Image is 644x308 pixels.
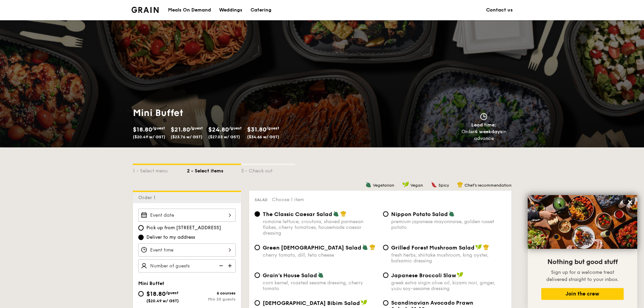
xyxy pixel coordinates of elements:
img: icon-clock.2db775ea.svg [479,113,489,120]
input: Scandinavian Avocado Prawn Salad+$1.00[PERSON_NAME], [PERSON_NAME], [PERSON_NAME], red onion [383,300,388,306]
div: premium japanese mayonnaise, golden russet potato [391,219,506,230]
input: Japanese Broccoli Slawgreek extra virgin olive oil, kizami nori, ginger, yuzu soy-sesame dressing [383,273,388,278]
div: 2 - Select items [187,165,241,174]
input: The Classic Caesar Saladromaine lettuce, croutons, shaved parmesan flakes, cherry tomatoes, house... [255,211,260,217]
input: $18.80/guest($20.49 w/ GST)6 coursesMin 20 guests [138,291,144,297]
img: icon-vegan.f8ff3823.svg [475,244,482,250]
span: Choose 1 item [272,197,304,203]
span: Nothing but good stuff [547,258,618,266]
input: Event time [138,243,236,257]
span: Chef's recommendation [464,183,511,188]
img: icon-add.58712e84.svg [225,259,236,272]
img: icon-chef-hat.a58ddaea.svg [457,182,463,188]
strong: 4 weekdays [475,129,502,135]
img: icon-chef-hat.a58ddaea.svg [483,244,489,250]
img: icon-vegan.f8ff3823.svg [457,272,463,278]
span: Sign up for a welcome treat delivered straight to your inbox. [546,269,619,282]
input: Green [DEMOGRAPHIC_DATA] Saladcherry tomato, dill, feta cheese [255,245,260,250]
span: /guest [266,126,279,131]
div: romaine lettuce, croutons, shaved parmesan flakes, cherry tomatoes, housemade caesar dressing [263,219,378,236]
img: icon-vegetarian.fe4039eb.svg [362,244,368,250]
span: Pick up from [STREET_ADDRESS] [146,224,221,231]
span: /guest [152,126,165,131]
div: fresh herbs, shiitake mushroom, king oyster, balsamic dressing [391,252,506,264]
span: Salad [255,197,268,202]
span: ($34.66 w/ GST) [247,135,279,139]
img: icon-vegetarian.fe4039eb.svg [449,211,455,217]
img: icon-vegetarian.fe4039eb.svg [333,211,339,217]
span: /guest [166,290,178,295]
span: Vegetarian [373,183,394,188]
input: Grain's House Saladcorn kernel, roasted sesame dressing, cherry tomato [255,273,260,278]
span: /guest [229,126,242,131]
button: Join the crew [541,288,624,300]
div: 3 - Check out [241,165,295,174]
span: $21.80 [171,126,190,133]
button: Close [625,197,636,208]
span: Grilled Forest Mushroom Salad [391,244,475,251]
div: cherry tomato, dill, feta cheese [263,252,378,258]
img: icon-reduce.1d2dbef1.svg [215,259,225,272]
input: Nippon Potato Saladpremium japanese mayonnaise, golden russet potato [383,211,388,217]
img: icon-vegan.f8ff3823.svg [361,300,367,306]
img: Grain [132,7,159,13]
span: Japanese Broccoli Slaw [391,272,456,279]
input: Event date [138,209,236,222]
span: $24.80 [208,126,229,133]
span: Spicy [438,183,449,188]
span: Nippon Potato Salad [391,211,448,217]
span: Lead time: [471,122,496,128]
span: Green [DEMOGRAPHIC_DATA] Salad [263,244,361,251]
span: ($27.03 w/ GST) [208,135,240,139]
span: ($20.49 w/ GST) [133,135,165,139]
div: 1 - Select menu [133,165,187,174]
span: Vegan [410,183,423,188]
span: ($20.49 w/ GST) [146,299,179,303]
span: /guest [190,126,203,131]
span: $18.80 [146,290,166,298]
span: [DEMOGRAPHIC_DATA] Bibim Salad [263,300,360,306]
div: 6 courses [187,291,236,295]
input: Grilled Forest Mushroom Saladfresh herbs, shiitake mushroom, king oyster, balsamic dressing [383,245,388,250]
h1: Mini Buffet [133,107,319,119]
img: icon-chef-hat.a58ddaea.svg [340,211,347,217]
img: DSC07876-Edit02-Large.jpeg [528,195,637,249]
span: Mini Buffet [138,281,164,286]
img: icon-spicy.37a8142b.svg [431,182,437,188]
div: Min 20 guests [187,297,236,302]
span: Order 1 [138,195,158,200]
span: $31.80 [247,126,266,133]
span: Grain's House Salad [263,272,317,279]
div: Order in advance [454,128,514,142]
div: greek extra virgin olive oil, kizami nori, ginger, yuzu soy-sesame dressing [391,280,506,291]
span: Deliver to my address [146,234,195,241]
img: icon-vegetarian.fe4039eb.svg [318,272,324,278]
img: icon-chef-hat.a58ddaea.svg [369,244,376,250]
input: Pick up from [STREET_ADDRESS] [138,225,144,231]
img: icon-vegan.f8ff3823.svg [402,182,409,188]
span: The Classic Caesar Salad [263,211,332,217]
a: Logotype [132,7,159,13]
span: ($23.76 w/ GST) [171,135,202,139]
input: Deliver to my address [138,235,144,240]
div: corn kernel, roasted sesame dressing, cherry tomato [263,280,378,291]
span: $18.80 [133,126,152,133]
input: Number of guests [138,259,236,273]
input: [DEMOGRAPHIC_DATA] Bibim Saladfive-spice tofu, shiitake mushroom, korean beansprout, spinach [255,300,260,306]
img: icon-vegetarian.fe4039eb.svg [365,182,372,188]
